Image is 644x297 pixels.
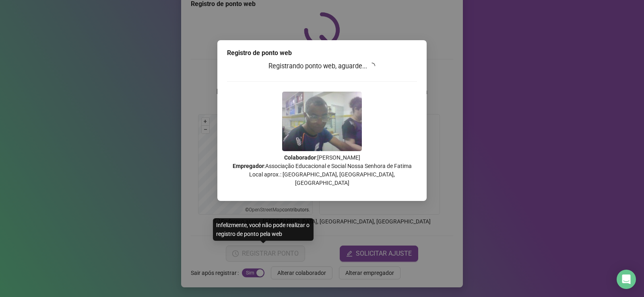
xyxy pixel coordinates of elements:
h3: Registrando ponto web, aguarde... [227,61,417,72]
div: Open Intercom Messenger [617,270,636,289]
strong: Empregador [233,163,264,169]
div: Infelizmente, você não pode realizar o registro de ponto pela web [213,218,314,241]
strong: Colaborador [284,154,316,161]
img: 2Q== [282,92,362,151]
p: : [PERSON_NAME] : Associação Educacional e Social Nossa Senhora de Fatima Local aprox.: [GEOGRAPH... [227,154,417,187]
span: loading [369,63,375,69]
div: Registro de ponto web [227,48,417,58]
